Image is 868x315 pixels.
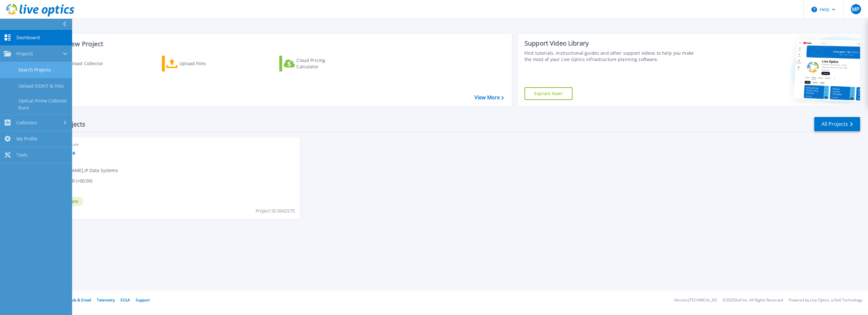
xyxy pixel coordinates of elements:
[45,40,504,47] h3: Start a New Project
[70,297,91,303] a: Ads & Email
[45,56,115,71] a: Download Collector
[48,141,296,148] span: Isilon/PowerScale
[279,56,350,71] a: Cloud Pricing Calculator
[97,297,115,303] a: Telemetry
[524,50,702,63] div: Find tutorials, instructional guides and other support videos to help you make the most of your L...
[16,51,33,57] span: Projects
[674,298,717,302] li: Version: [TECHNICAL_ID]
[16,120,37,126] span: Collectors
[789,298,862,302] li: Powered by Live Optics, a Dell Technology
[474,95,504,101] a: View More
[524,87,573,100] a: Explore Now!
[48,167,118,174] span: [PERSON_NAME] , IP Data Systems
[16,35,40,40] span: Dashboard
[16,136,37,142] span: My Profile
[524,39,702,47] div: Support Video Library
[162,56,232,71] a: Upload Files
[722,298,783,302] li: © 2025 Dell Inc. All Rights Reserved
[121,297,130,303] a: EULA
[179,57,230,70] div: Upload Files
[16,152,28,158] span: Tools
[136,297,150,303] a: Support
[814,117,860,131] a: All Projects
[296,57,347,70] div: Cloud Pricing Calculator
[256,207,295,214] span: Project ID: 3042575
[852,7,859,12] span: MP
[61,57,112,70] div: Download Collector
